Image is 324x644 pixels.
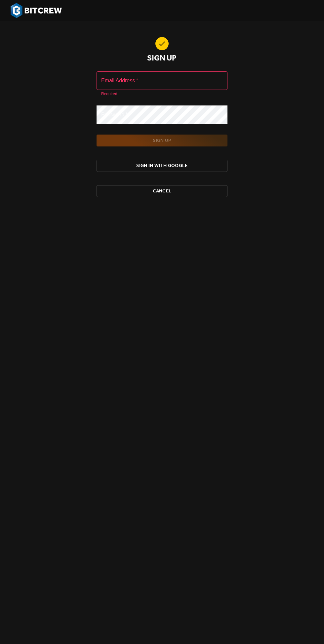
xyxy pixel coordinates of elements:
[101,91,223,98] p: Required
[97,185,227,197] button: Cancel
[102,187,222,195] span: Cancel
[11,3,62,18] img: BitCrew
[102,162,222,170] span: Sign In with Google
[97,160,227,172] button: Sign In with Google
[147,53,177,63] h1: Sign Up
